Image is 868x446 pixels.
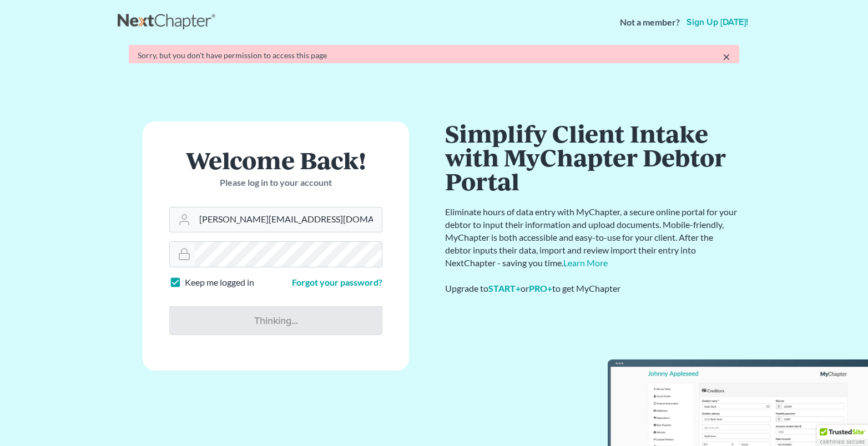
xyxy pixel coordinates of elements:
[817,425,868,446] div: TrustedSite Certified
[292,277,382,287] a: Forgot your password?
[169,306,382,335] input: Thinking...
[185,276,254,289] label: Keep me logged in
[445,282,739,295] div: Upgrade to or to get MyChapter
[684,18,750,27] a: Sign up [DATE]!
[138,50,730,61] div: Sorry, but you don't have permission to access this page
[445,206,739,269] p: Eliminate hours of data entry with MyChapter, a secure online portal for your debtor to input the...
[195,207,382,232] input: Email Address
[620,16,680,29] strong: Not a member?
[445,121,739,192] h1: Simplify Client Intake with MyChapter Debtor Portal
[529,283,552,293] a: PRO+
[488,283,521,293] a: START+
[169,148,382,172] h1: Welcome Back!
[563,257,608,268] a: Learn More
[169,176,382,189] p: Please log in to your account
[723,50,730,63] a: ×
